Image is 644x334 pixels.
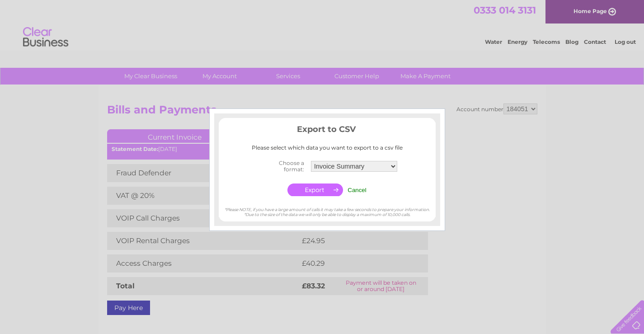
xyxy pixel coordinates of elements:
[23,24,69,51] img: logo.png
[615,38,636,45] a: Log out
[109,5,536,44] div: Clear Business is a trading name of Verastar Limited (registered in [GEOGRAPHIC_DATA] No. 3667643...
[219,145,436,151] div: Please select which data you want to export to a csv file
[485,38,502,45] a: Water
[348,187,367,193] input: Cancel
[508,38,527,45] a: Energy
[219,198,436,217] div: *Please NOTE, if you have a large amount of calls it may take a few seconds to prepare your infor...
[565,38,578,45] a: Blog
[533,38,560,45] a: Telecoms
[584,38,606,45] a: Contact
[254,157,309,175] th: Choose a format:
[474,5,536,16] a: 0333 014 3131
[219,123,436,139] h3: Export to CSV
